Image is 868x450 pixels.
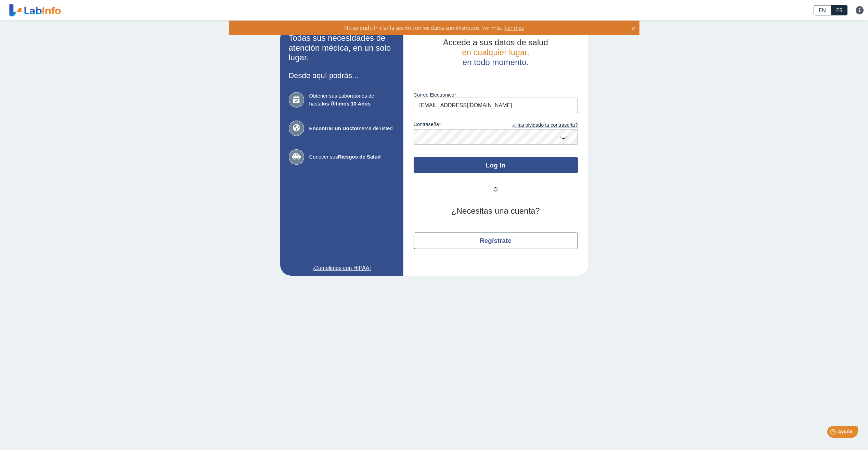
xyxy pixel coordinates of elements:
[309,153,395,161] span: Conocer sus
[309,125,395,133] span: cerca de usted
[807,423,860,442] iframe: Help widget launcher
[463,58,529,67] span: en todo momento.
[344,24,503,32] span: No se pudo iniciar la sesión con los datos suministrados. Ver más.
[462,48,529,57] span: en cualquier lugar,
[414,92,578,98] label: Correo Electronico
[309,125,359,131] b: Encontrar un Doctor
[496,122,578,129] a: ¿Has olvidado tu contraseña?
[414,122,496,129] label: contraseña
[814,5,831,15] a: EN
[338,154,381,160] b: Riesgos de Salud
[831,5,847,15] a: ES
[289,33,395,63] h2: Todas sus necesidades de atención médica, en un solo lugar.
[414,206,578,216] h2: ¿Necesitas una cuenta?
[414,233,578,249] button: Regístrate
[289,264,395,272] a: ¡Cumplimos con HIPAA!
[289,71,395,80] h3: Desde aquí podrás...
[414,157,578,173] button: Log In
[503,24,524,32] span: Ver más
[475,186,516,194] span: O
[322,101,371,107] b: los Últimos 10 Años
[309,92,395,108] span: Obtener sus Laboratorios de hasta
[443,38,548,47] span: Accede a sus datos de salud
